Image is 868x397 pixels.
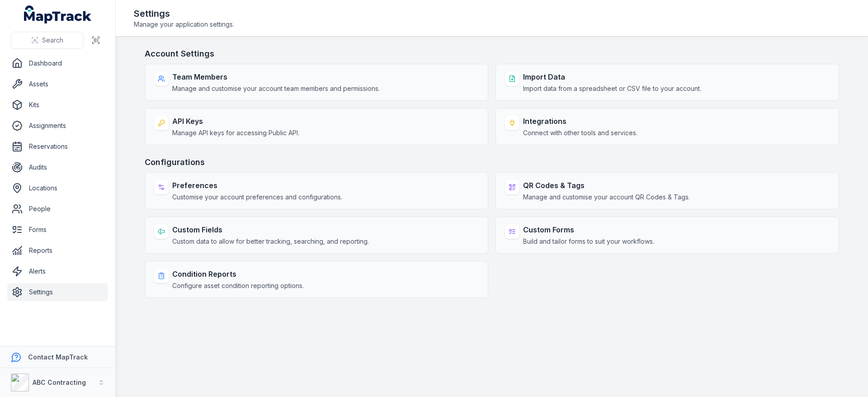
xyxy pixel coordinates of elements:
a: Dashboard [7,54,108,72]
a: Assignments [7,117,108,135]
strong: Integrations [523,116,637,127]
a: MapTrack [24,5,92,24]
a: API KeysManage API keys for accessing Public API. [145,108,488,145]
a: QR Codes & TagsManage and customise your account QR Codes & Tags. [495,172,839,209]
button: Search [11,32,84,49]
span: Customise your account preferences and configurations. [172,193,342,202]
span: Configure asset condition reporting options. [172,281,304,290]
h2: Settings [134,7,234,20]
span: Manage and customise your account team members and permissions. [172,84,380,93]
strong: Custom Fields [172,224,369,235]
a: Alerts [7,262,108,280]
a: Settings [7,283,108,301]
span: Connect with other tools and services. [523,128,637,137]
a: PreferencesCustomise your account preferences and configurations. [145,172,488,209]
a: Custom FormsBuild and tailor forms to suit your workflows. [495,217,839,254]
h3: Configurations [145,156,839,169]
strong: Import Data [523,71,701,82]
span: Manage your application settings. [134,20,234,29]
a: People [7,200,108,218]
a: Team MembersManage and customise your account team members and permissions. [145,64,488,101]
a: Locations [7,179,108,197]
span: Manage and customise your account QR Codes & Tags. [523,193,690,202]
a: IntegrationsConnect with other tools and services. [495,108,839,145]
strong: Team Members [172,71,380,82]
strong: QR Codes & Tags [523,180,690,191]
a: Audits [7,158,108,176]
span: Build and tailor forms to suit your workflows. [523,237,654,246]
a: Import DataImport data from a spreadsheet or CSV file to your account. [495,64,839,101]
h3: Account Settings [145,47,839,60]
a: Assets [7,75,108,93]
strong: Preferences [172,180,342,191]
strong: Condition Reports [172,269,304,279]
a: Custom FieldsCustom data to allow for better tracking, searching, and reporting. [145,217,488,254]
strong: Contact MapTrack [28,353,88,361]
span: Import data from a spreadsheet or CSV file to your account. [523,84,701,93]
span: Search [42,36,63,45]
strong: ABC Contracting [33,378,86,386]
a: Forms [7,221,108,239]
strong: API Keys [172,116,299,127]
span: Custom data to allow for better tracking, searching, and reporting. [172,237,369,246]
span: Manage API keys for accessing Public API. [172,128,299,137]
a: Kits [7,96,108,114]
a: Reservations [7,137,108,156]
a: Reports [7,241,108,260]
a: Condition ReportsConfigure asset condition reporting options. [145,261,488,298]
strong: Custom Forms [523,224,654,235]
